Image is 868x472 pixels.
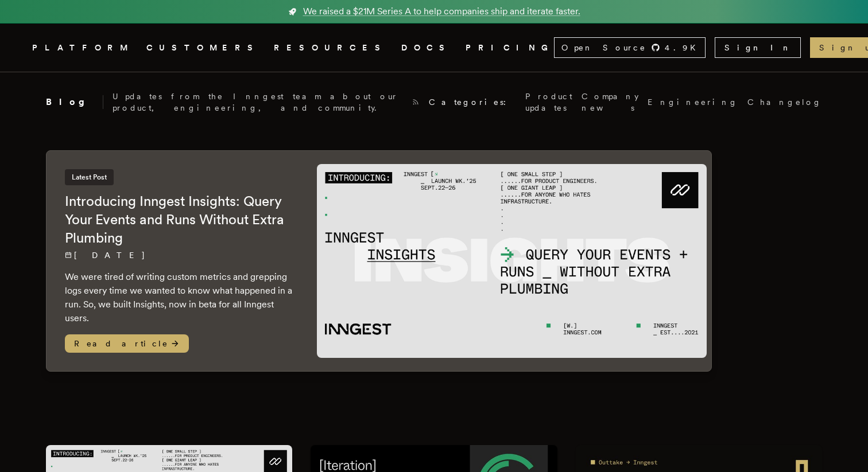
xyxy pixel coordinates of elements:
p: We were tired of writing custom metrics and grepping logs every time we wanted to know what happe... [65,270,294,325]
span: Read article [65,334,189,353]
a: PRICING [466,41,554,55]
a: Latest PostIntroducing Inngest Insights: Query Your Events and Runs Without Extra Plumbing[DATE] ... [46,150,712,372]
a: Engineering [648,96,738,108]
p: [DATE] [65,249,294,261]
p: Updates from the Inngest team about our product, engineering, and community. [113,91,402,114]
span: Categories: [429,96,516,108]
a: Sign In [715,37,801,58]
span: Latest Post [65,169,114,185]
a: Changelog [747,96,822,108]
a: Company news [582,91,638,114]
a: Product updates [525,91,572,114]
h2: Blog [46,95,103,109]
h2: Introducing Inngest Insights: Query Your Events and Runs Without Extra Plumbing [65,192,294,247]
a: DOCS [401,41,452,55]
span: Open Source [561,42,646,53]
button: RESOURCES [274,41,387,55]
span: 4.9 K [665,42,703,53]
button: PLATFORM [32,41,133,55]
span: We raised a $21M Series A to help companies ship and iterate faster. [303,5,580,18]
img: Featured image for Introducing Inngest Insights: Query Your Events and Runs Without Extra Plumbin... [317,164,707,358]
a: CUSTOMERS [146,41,260,55]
